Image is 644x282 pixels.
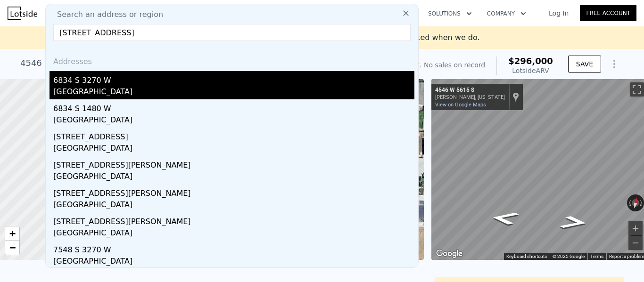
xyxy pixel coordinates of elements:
[53,128,414,143] div: [STREET_ADDRESS]
[53,184,414,199] div: [STREET_ADDRESS][PERSON_NAME]
[20,56,226,70] div: 4546 W 5615 S , [GEOGRAPHIC_DATA] , UT 84118
[53,71,414,86] div: 6834 S 3270 W
[53,256,414,269] div: [GEOGRAPHIC_DATA]
[479,5,534,22] button: Company
[506,253,547,260] button: Keyboard shortcuts
[605,55,624,73] button: Show Options
[508,66,553,75] div: Lotside ARV
[434,248,465,260] img: Google
[435,94,505,100] div: [PERSON_NAME], [US_STATE]
[8,7,37,20] img: Lotside
[385,60,485,70] div: Off Market. No sales on record
[5,241,19,255] a: Zoom out
[435,87,505,94] div: 4546 W 5615 S
[627,194,632,211] button: Rotate counterclockwise
[630,194,641,212] button: Reset the view
[50,9,163,20] span: Search an address or region
[5,226,19,241] a: Zoom in
[548,212,601,233] path: Go East, W 5615 S
[553,254,585,259] span: © 2025 Google
[479,208,531,228] path: Go West, W 5615 S
[53,143,414,156] div: [GEOGRAPHIC_DATA]
[53,241,414,256] div: 7548 S 3270 W
[9,227,16,239] span: +
[53,199,414,212] div: [GEOGRAPHIC_DATA]
[53,212,414,227] div: [STREET_ADDRESS][PERSON_NAME]
[53,171,414,184] div: [GEOGRAPHIC_DATA]
[508,56,553,66] span: $296,000
[639,194,644,211] button: Rotate clockwise
[630,82,644,97] button: Toggle fullscreen view
[50,48,414,71] div: Addresses
[628,221,643,235] button: Zoom in
[628,236,643,250] button: Zoom out
[434,248,465,260] a: Open this area in Google Maps (opens a new window)
[421,5,479,22] button: Solutions
[580,5,636,21] a: Free Account
[568,56,601,73] button: SAVE
[53,86,414,99] div: [GEOGRAPHIC_DATA]
[537,8,580,18] a: Log In
[435,102,486,108] a: View on Google Maps
[53,114,414,128] div: [GEOGRAPHIC_DATA]
[590,254,603,259] a: Terms
[53,24,411,41] input: Enter an address, city, region, neighborhood or zip code
[9,242,16,253] span: −
[53,99,414,114] div: 6834 S 1480 W
[512,92,519,102] a: Show location on map
[53,227,414,241] div: [GEOGRAPHIC_DATA]
[53,156,414,171] div: [STREET_ADDRESS][PERSON_NAME]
